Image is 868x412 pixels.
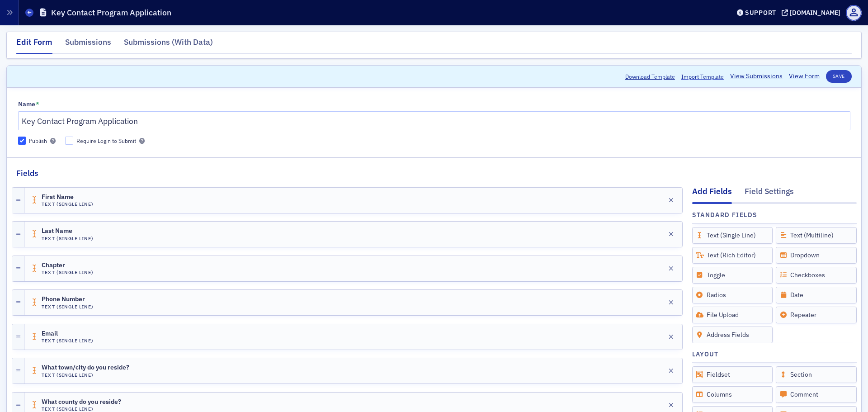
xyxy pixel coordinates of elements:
h4: Text (Single Line) [42,304,94,310]
span: What county do you reside? [42,398,121,406]
span: Import Template [681,72,724,81]
div: Columns [692,386,773,403]
h4: Standard Fields [692,210,758,220]
h4: Text (Single Line) [42,406,121,412]
span: Phone Number [42,296,92,303]
div: Submissions (With Data) [124,36,213,53]
h1: Key Contact Program Application [51,7,171,18]
abbr: This field is required [36,101,39,107]
div: Address Fields [692,327,773,343]
button: Save [826,70,852,83]
h4: Text (Single Line) [42,338,94,344]
h4: Text (Single Line) [42,270,94,275]
div: File Upload [692,307,773,323]
span: First Name [42,194,92,201]
div: Add Fields [692,185,732,204]
h4: Layout [692,350,719,359]
div: Dropdown [776,247,857,264]
input: Require Login to Submit [65,137,73,145]
div: Date [776,287,857,303]
div: Radios [692,287,773,303]
span: What town/city do you reside? [42,364,129,371]
div: Fieldset [692,366,773,383]
div: Text (Single Line) [692,227,773,244]
div: Text (Rich Editor) [692,247,773,264]
div: Comment [776,386,857,403]
h4: Text (Single Line) [42,236,94,242]
span: Profile [846,5,862,21]
a: View Form [789,71,820,81]
div: Support [745,9,776,17]
h2: Fields [16,167,38,179]
div: Name [18,100,35,109]
span: Chapter [42,262,92,269]
button: [DOMAIN_NAME] [782,9,844,16]
span: Last Name [42,227,92,235]
input: Publish [18,137,26,145]
h4: Text (Single Line) [42,201,94,207]
div: Field Settings [745,185,794,202]
div: Require Login to Submit [76,137,136,145]
div: Section [776,366,857,383]
div: Edit Form [16,36,52,54]
button: Download Template [625,72,675,81]
span: Email [42,330,92,337]
a: View Submissions [730,71,783,81]
div: [DOMAIN_NAME] [790,9,840,17]
div: Publish [29,137,47,145]
div: Toggle [692,267,773,284]
div: Checkboxes [776,267,857,284]
div: Submissions [65,36,111,53]
div: Repeater [776,307,857,323]
h4: Text (Single Line) [42,372,129,378]
div: Text (Multiline) [776,227,857,244]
